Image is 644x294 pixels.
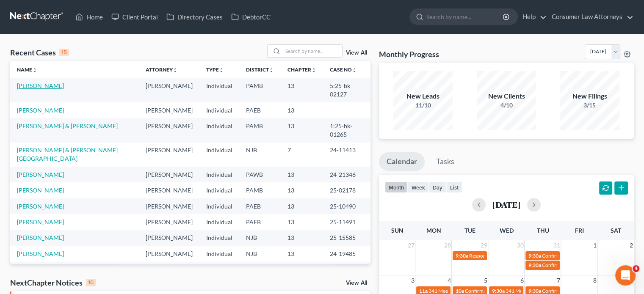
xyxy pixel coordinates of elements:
[199,118,239,142] td: Individual
[560,101,619,110] div: 3/15
[239,102,281,118] td: PAEB
[17,171,64,178] a: [PERSON_NAME]
[323,182,370,198] td: 25-02178
[516,240,524,250] span: 30
[552,240,561,250] span: 31
[139,246,199,261] td: [PERSON_NAME]
[239,230,281,246] td: NJB
[199,102,239,118] td: Individual
[71,9,107,25] a: Home
[446,181,462,193] button: list
[146,66,178,73] a: Attorneyunfold_more
[428,152,462,171] a: Tasks
[17,82,64,89] a: [PERSON_NAME]
[17,234,64,241] a: [PERSON_NAME]
[199,262,239,278] td: Individual
[206,66,224,73] a: Typeunfold_more
[219,68,224,73] i: unfold_more
[173,68,178,73] i: unfold_more
[59,49,69,56] div: 15
[477,91,536,101] div: New Clients
[633,265,639,272] span: 4
[281,214,323,230] td: 13
[393,91,453,101] div: New Leads
[17,203,64,210] a: [PERSON_NAME]
[592,240,597,250] span: 1
[519,275,524,286] span: 6
[281,167,323,182] td: 13
[528,288,541,294] span: 9:30a
[575,227,583,234] span: Fri
[199,143,239,167] td: Individual
[542,262,631,268] span: Confirmation Hearing [PERSON_NAME]
[323,143,370,167] td: 24-11413
[107,9,162,25] a: Client Portal
[518,9,547,25] a: Help
[379,49,439,59] h3: Monthly Progress
[281,102,323,118] td: 13
[32,68,37,73] i: unfold_more
[492,288,504,294] span: 9:30a
[281,182,323,198] td: 13
[227,9,275,25] a: DebtorCC
[239,214,281,230] td: PAEB
[426,227,441,234] span: Mon
[162,9,227,25] a: Directory Cases
[246,66,274,73] a: Districtunfold_more
[330,66,357,73] a: Case Nounfold_more
[547,9,633,25] a: Consumer Law Attorneys
[469,253,572,259] span: Response to TST's Objection [PERSON_NAME]
[139,118,199,142] td: [PERSON_NAME]
[139,167,199,182] td: [PERSON_NAME]
[419,288,427,294] span: 11a
[379,152,425,171] a: Calendar
[239,167,281,182] td: PAWB
[483,275,488,286] span: 5
[352,68,357,73] i: unfold_more
[464,227,475,234] span: Tue
[410,275,415,286] span: 3
[17,122,118,129] a: [PERSON_NAME] & [PERSON_NAME]
[323,198,370,214] td: 25-10490
[269,68,274,73] i: unfold_more
[536,227,549,234] span: Thu
[239,246,281,261] td: NJB
[17,250,64,257] a: [PERSON_NAME]
[86,279,96,286] div: 10
[239,182,281,198] td: PAMB
[17,218,64,225] a: [PERSON_NAME]
[17,187,64,194] a: [PERSON_NAME]
[408,181,429,193] button: week
[17,107,64,114] a: [PERSON_NAME]
[429,181,446,193] button: day
[139,262,199,278] td: [PERSON_NAME]
[239,198,281,214] td: PAEB
[239,143,281,167] td: NJB
[10,278,96,288] div: NextChapter Notices
[346,50,367,56] a: View All
[287,66,316,73] a: Chapterunfold_more
[464,288,599,294] span: Confirmation Hearing [PERSON_NAME] & [PERSON_NAME]
[199,198,239,214] td: Individual
[199,78,239,102] td: Individual
[499,227,513,234] span: Wed
[281,246,323,261] td: 13
[560,91,619,101] div: New Filings
[323,262,370,278] td: 25-10758
[139,102,199,118] td: [PERSON_NAME]
[346,280,367,286] a: View All
[323,167,370,182] td: 24-21346
[17,66,37,73] a: Nameunfold_more
[428,288,497,294] span: 341 Meeting [PERSON_NAME]
[139,78,199,102] td: [PERSON_NAME]
[629,240,634,250] span: 2
[199,246,239,261] td: Individual
[443,240,451,250] span: 28
[556,275,561,286] span: 7
[139,143,199,167] td: [PERSON_NAME]
[139,230,199,246] td: [PERSON_NAME]
[17,146,118,162] a: [PERSON_NAME] & [PERSON_NAME][GEOGRAPHIC_DATA]
[281,198,323,214] td: 13
[446,275,451,286] span: 4
[10,47,69,58] div: Recent Cases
